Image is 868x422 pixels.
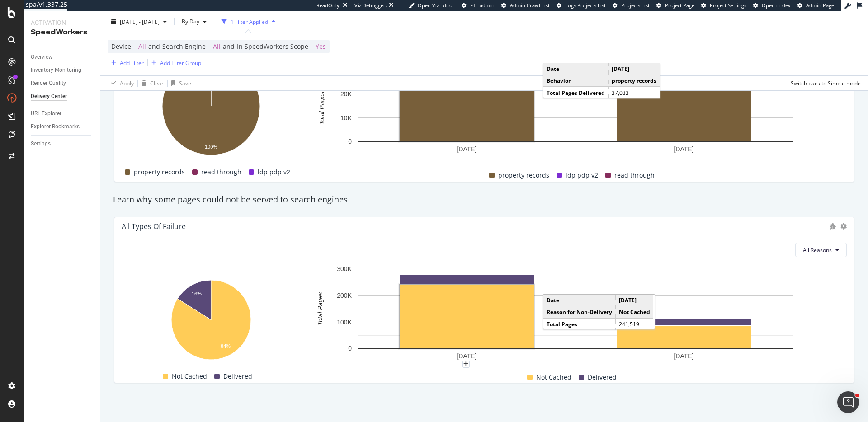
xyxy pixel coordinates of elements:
button: Apply [108,76,134,90]
a: Overview [31,52,94,62]
div: Render Quality [31,79,66,88]
button: [DATE] - [DATE] [108,14,170,29]
span: Projects List [621,2,650,9]
div: Add Filter Group [160,59,201,66]
div: SpeedWorkers [31,27,93,38]
a: Admin Crawl List [501,2,550,9]
a: Explorer Bookmarks [31,122,94,131]
div: Apply [120,79,134,87]
a: Delivery Center [31,92,94,101]
a: Logs Projects List [557,2,606,9]
a: Settings [31,139,94,149]
a: Open Viz Editor [409,2,455,9]
text: 10K [340,114,352,121]
a: FTL admin [462,2,495,9]
span: Device [111,42,131,51]
svg: A chart. [304,42,847,161]
button: By Day [178,14,210,29]
div: Delivery Center [31,92,67,101]
div: Learn why some pages could not be served to search engines [108,194,860,206]
span: = [133,42,137,51]
span: Open in dev [762,2,791,9]
a: Render Quality [31,79,94,88]
a: Project Settings [701,2,746,9]
span: Delivered [588,372,617,383]
div: Overview [31,52,52,62]
div: Inventory Monitoring [31,66,81,75]
a: Admin Page [797,2,834,9]
div: Save [179,79,191,87]
span: All [138,40,146,53]
div: Switch back to Simple mode [791,79,861,87]
text: [DATE] [674,352,693,360]
iframe: Intercom live chat [837,391,859,413]
span: and [148,42,160,51]
button: Save [168,76,191,90]
span: read through [201,167,241,178]
span: read through [614,170,655,181]
div: bug [830,223,836,230]
span: Search Engine [162,42,206,51]
span: = [310,42,314,51]
a: URL Explorer [31,109,94,118]
text: 100% [205,144,217,150]
text: 84% [221,344,231,349]
text: [DATE] [457,145,476,153]
span: Delivered [223,371,252,382]
text: 200K [337,292,352,299]
span: Project Page [665,2,694,9]
span: Yes [316,40,326,53]
text: Total Pages [316,292,324,325]
span: All Reasons [803,246,832,254]
text: 100K [337,319,352,326]
button: All Reasons [795,243,847,257]
button: 1 Filter Applied [218,14,279,29]
text: [DATE] [457,352,476,360]
svg: A chart. [122,276,300,364]
span: Admin Crawl List [510,2,550,9]
span: Logs Projects List [565,2,606,9]
div: Add Filter [120,59,144,66]
svg: A chart. [304,264,847,364]
a: Inventory Monitoring [31,66,94,75]
div: ReadOnly: [316,2,341,9]
div: plus [462,361,470,368]
span: By Day [178,18,199,25]
div: URL Explorer [31,109,61,118]
a: Project Page [656,2,694,9]
button: Add Filter [108,57,144,68]
a: Projects List [613,2,650,9]
text: 20K [340,90,352,98]
text: 0 [348,138,352,145]
div: All Types of Failure [122,222,186,231]
text: 16% [192,291,202,296]
span: [DATE] - [DATE] [120,18,160,25]
a: Open in dev [753,2,791,9]
text: 0 [348,345,352,352]
span: property records [134,167,185,178]
span: Project Settings [710,2,746,9]
button: Switch back to Simple mode [787,76,861,90]
text: 300K [337,266,352,273]
button: Add Filter Group [148,57,201,68]
div: Clear [150,79,164,87]
svg: A chart. [122,53,300,161]
div: Activation [31,18,93,27]
span: All [213,40,221,53]
span: property records [498,170,549,181]
div: Explorer Bookmarks [31,122,80,131]
div: 1 Filter Applied [231,18,268,25]
span: ldp pdp v2 [566,170,598,181]
div: Viz Debugger: [354,2,387,9]
span: = [208,42,211,51]
span: Admin Page [806,2,834,9]
span: and [223,42,235,51]
span: In SpeedWorkers Scope [237,42,308,51]
text: [DATE] [674,145,693,153]
span: Not Cached [172,371,207,382]
div: Settings [31,139,51,149]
